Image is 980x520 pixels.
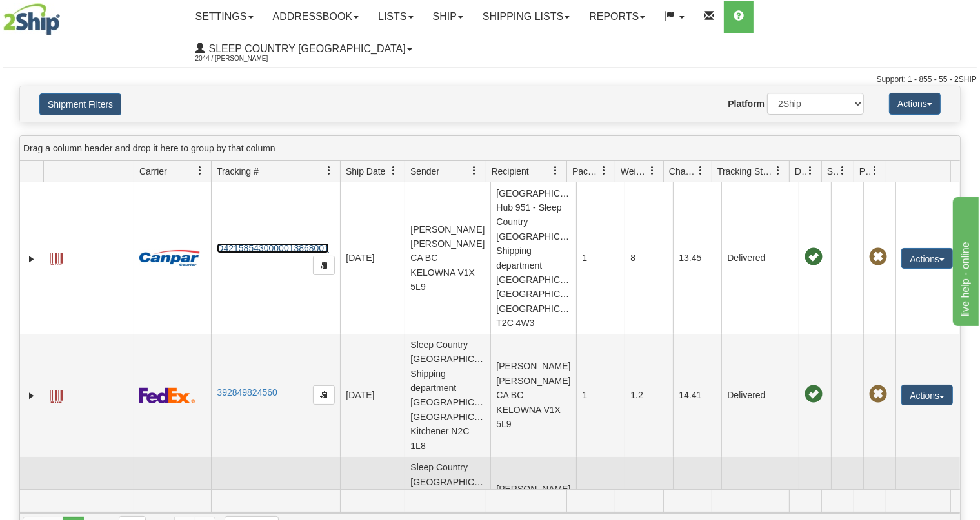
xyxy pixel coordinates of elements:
[217,243,329,253] a: D421585430000013868001
[139,387,195,403] img: 2 - FedEx Express®
[641,160,663,182] a: Weight filter column settings
[805,385,823,403] span: On time
[340,334,405,456] td: [DATE]
[39,93,121,115] button: Shipment Filters
[832,160,854,182] a: Shipment Issues filter column settings
[405,334,490,456] td: Sleep Country [GEOGRAPHIC_DATA] Shipping department [GEOGRAPHIC_DATA] [GEOGRAPHIC_DATA] Kitchener...
[669,165,696,178] span: Charge
[690,160,712,182] a: Charge filter column settings
[625,182,673,334] td: 8
[263,1,369,33] a: Addressbook
[950,194,979,325] iframe: chat widget
[673,334,721,456] td: 14.41
[313,256,335,275] button: Copy to clipboard
[383,160,405,182] a: Ship Date filter column settings
[410,165,439,178] span: Sender
[50,247,63,267] a: Label
[545,160,566,182] a: Recipient filter column settings
[767,160,789,182] a: Tracking Status filter column settings
[473,1,579,33] a: Shipping lists
[827,165,838,178] span: Shipment Issues
[186,1,263,33] a: Settings
[901,248,953,269] button: Actions
[901,385,953,405] button: Actions
[593,160,615,182] a: Packages filter column settings
[621,165,648,178] span: Weight
[721,182,799,334] td: Delivered
[869,248,887,266] span: Pickup Not Assigned
[572,165,599,178] span: Packages
[492,165,529,178] span: Recipient
[10,8,119,23] div: live help - online
[717,165,774,178] span: Tracking Status
[464,160,486,182] a: Sender filter column settings
[318,160,340,182] a: Tracking # filter column settings
[889,93,941,115] button: Actions
[795,165,806,178] span: Delivery Status
[799,160,821,182] a: Delivery Status filter column settings
[673,182,721,334] td: 13.45
[189,160,211,182] a: Carrier filter column settings
[728,97,765,110] label: Platform
[490,334,576,456] td: [PERSON_NAME] [PERSON_NAME] CA BC KELOWNA V1X 5L9
[805,248,823,266] span: On time
[368,1,423,33] a: Lists
[50,384,63,405] a: Label
[721,334,799,456] td: Delivered
[217,165,259,178] span: Tracking #
[859,165,870,178] span: Pickup Status
[625,334,673,456] td: 1.2
[20,136,960,161] div: grid grouping header
[346,165,385,178] span: Ship Date
[576,182,625,334] td: 1
[864,160,886,182] a: Pickup Status filter column settings
[25,389,38,402] a: Expand
[3,74,977,85] div: Support: 1 - 855 - 55 - 2SHIP
[576,334,625,456] td: 1
[3,3,60,35] img: logo2044.jpg
[139,165,167,178] span: Carrier
[139,250,200,266] img: 14 - Canpar
[405,182,490,334] td: [PERSON_NAME] [PERSON_NAME] CA BC KELOWNA V1X 5L9
[313,385,335,405] button: Copy to clipboard
[340,182,405,334] td: [DATE]
[490,182,576,334] td: [GEOGRAPHIC_DATA] Hub 951 - Sleep Country [GEOGRAPHIC_DATA] Shipping department [GEOGRAPHIC_DATA]...
[206,43,406,54] span: Sleep Country [GEOGRAPHIC_DATA]
[217,387,277,398] a: 392849824560
[25,253,38,265] a: Expand
[195,52,292,65] span: 2044 / [PERSON_NAME]
[423,1,473,33] a: Ship
[186,33,422,65] a: Sleep Country [GEOGRAPHIC_DATA] 2044 / [PERSON_NAME]
[869,385,887,403] span: Pickup Not Assigned
[579,1,655,33] a: Reports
